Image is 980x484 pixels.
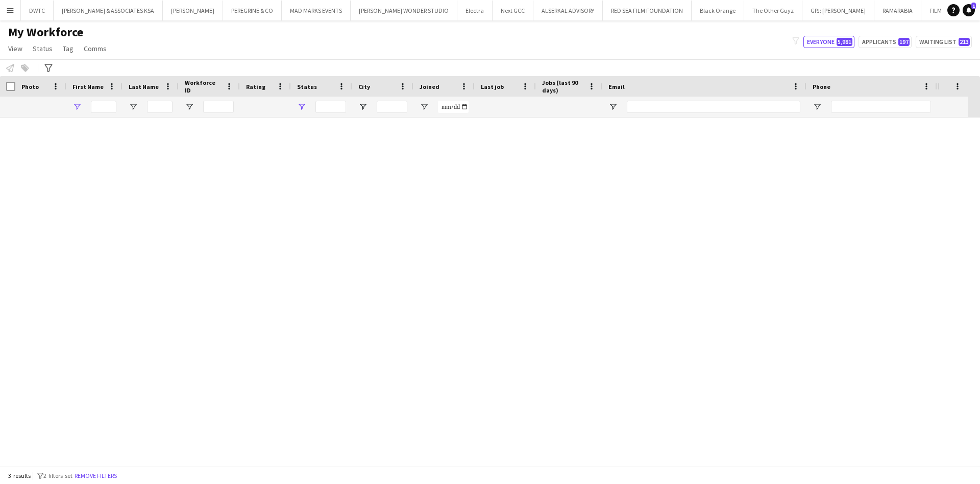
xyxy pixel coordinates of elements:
[203,101,234,113] input: Workforce ID Filter Input
[802,1,874,20] button: GPJ: [PERSON_NAME]
[59,42,78,55] a: Tag
[971,3,976,9] span: 1
[457,1,493,20] button: Electra
[33,44,53,53] span: Status
[351,1,457,20] button: [PERSON_NAME] WONDER STUDIO
[80,42,111,55] a: Comms
[803,36,854,48] button: Everyone5,981
[603,1,692,20] button: RED SEA FILM FOUNDATION
[8,25,83,40] span: My Workforce
[898,38,910,46] span: 197
[608,83,625,90] span: Email
[84,44,107,53] span: Comms
[21,1,54,20] button: DWTC
[744,1,802,20] button: The Other Guyz
[692,1,744,20] button: Black Orange
[129,83,159,90] span: Last Name
[72,102,82,111] button: Open Filter Menu
[837,38,852,46] span: 5,981
[163,1,223,20] button: [PERSON_NAME]
[147,101,173,113] input: Last Name Filter Input
[72,470,119,481] button: Remove filters
[627,101,800,113] input: Email Filter Input
[831,101,931,113] input: Phone Filter Input
[72,83,104,90] span: First Name
[21,83,39,90] span: Photo
[223,1,282,20] button: PEREGRINE & CO
[813,102,822,111] button: Open Filter Menu
[859,36,912,48] button: Applicants197
[533,1,603,20] button: ALSERKAL ADVISORY
[963,4,975,16] a: 1
[91,101,116,113] input: First Name Filter Input
[358,102,367,111] button: Open Filter Menu
[438,101,469,113] input: Joined Filter Input
[377,101,407,113] input: City Filter Input
[282,1,351,20] button: MAD MARKS EVENTS
[185,79,222,94] span: Workforce ID
[420,102,429,111] button: Open Filter Menu
[8,44,22,53] span: View
[63,44,73,53] span: Tag
[874,1,921,20] button: RAMARABIA
[493,1,533,20] button: Next GCC
[813,83,830,90] span: Phone
[129,102,138,111] button: Open Filter Menu
[358,83,370,90] span: City
[297,102,306,111] button: Open Filter Menu
[29,42,57,55] a: Status
[916,36,972,48] button: Waiting list213
[43,472,72,479] span: 2 filters set
[608,102,618,111] button: Open Filter Menu
[297,83,317,90] span: Status
[481,83,504,90] span: Last job
[959,38,970,46] span: 213
[4,42,27,55] a: View
[42,62,55,74] app-action-btn: Advanced filters
[246,83,265,90] span: Rating
[420,83,439,90] span: Joined
[542,79,584,94] span: Jobs (last 90 days)
[185,102,194,111] button: Open Filter Menu
[54,1,163,20] button: [PERSON_NAME] & ASSOCIATES KSA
